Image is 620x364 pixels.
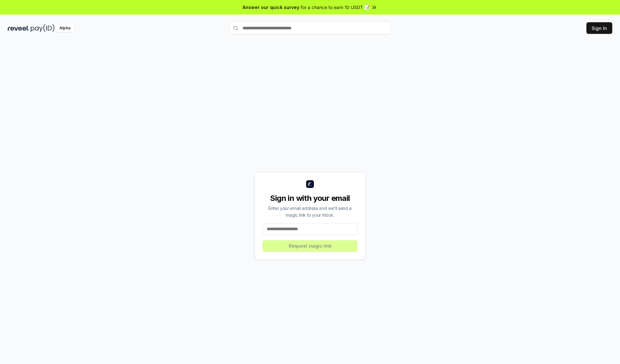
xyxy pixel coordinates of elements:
img: logo_small [306,180,314,188]
div: Alpha [56,24,74,32]
div: Enter your email address and we’ll send a magic link to your inbox. [263,205,357,218]
div: Sign in with your email [263,193,357,203]
span: for a chance to earn 10 USDT 📝 [301,4,370,11]
button: Sign In [586,22,612,34]
span: Answer our quick survey [243,4,299,11]
img: reveel_dark [8,24,29,32]
img: pay_id [31,24,55,32]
